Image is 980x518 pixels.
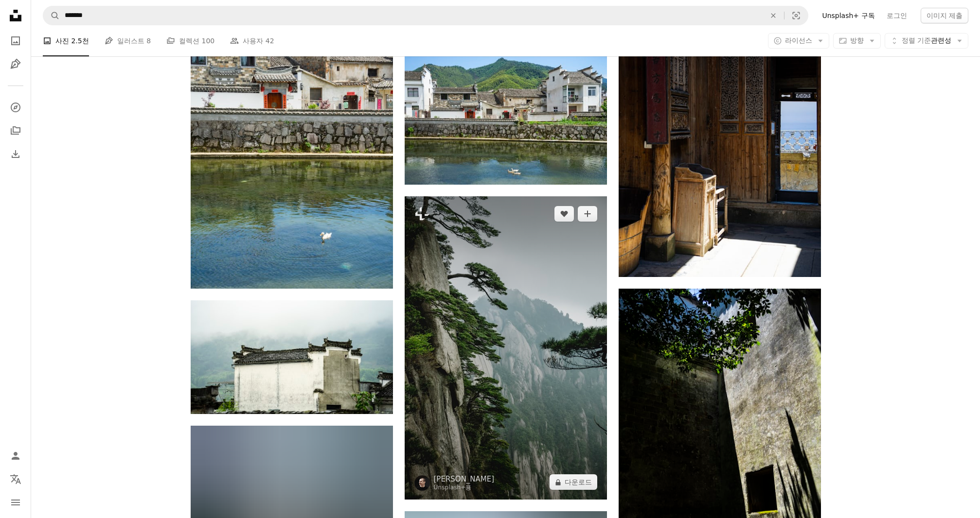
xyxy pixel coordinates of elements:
[191,133,393,141] a: 흰 새가 연못에서 수영하고 있습니다.
[405,344,607,352] a: 그 위에 소나무가 있는 산의 전망
[166,25,214,56] a: 컬렉션 100
[266,35,274,46] span: 42
[885,33,968,49] button: 정렬 기준관련성
[833,33,881,49] button: 방향
[6,98,25,117] a: 탐색
[763,6,784,25] button: 삭제
[6,493,25,512] button: 메뉴
[578,206,597,222] button: 컬렉션에 추가
[785,36,812,44] span: 라이선스
[191,300,393,414] img: 그 옆에 시계가 있는 흰색 건물
[434,484,466,491] a: Unsplash+
[6,121,25,140] a: 컬렉션
[230,25,274,56] a: 사용자 42
[434,474,495,484] a: [PERSON_NAME]
[405,196,607,500] img: 그 위에 소나무가 있는 산의 전망
[191,353,393,362] a: 그 옆에 시계가 있는 흰색 건물
[902,36,951,46] span: 관련성
[43,6,60,25] button: Unsplash 검색
[554,206,574,222] button: 좋아요
[768,33,829,49] button: 라이선스
[43,6,808,25] form: 사이트 전체에서 이미지 찾기
[146,35,151,46] span: 8
[191,488,393,497] a: 물 옆에 사람들이 있는 전통적인 중국 마을.
[414,475,430,491] img: Joshua Earle의 프로필로 이동
[784,6,808,25] button: 시각적 검색
[6,54,25,74] a: 일러스트
[619,121,821,130] a: 문과 창문이 있는 목조 건물
[816,8,880,23] a: Unsplash+ 구독
[550,474,597,490] button: 다운로드
[434,484,495,492] div: 용
[619,436,821,445] a: 나무가 건물 벽에 그림자를 드리웁니다.
[202,35,215,46] span: 100
[6,446,25,466] a: 로그인 / 가입
[921,8,968,23] button: 이미지 제출
[6,469,25,489] button: 언어
[881,8,913,23] a: 로그인
[6,31,25,51] a: 사진
[405,50,607,185] img: 물 위에 떠 있는 작은 보트
[6,144,25,164] a: 다운로드 내역
[6,6,25,27] a: 홈 — Unsplash
[902,36,931,44] span: 정렬 기준
[850,36,864,44] span: 방향
[105,25,151,56] a: 일러스트 8
[405,113,607,121] a: 물 위에 떠 있는 작은 보트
